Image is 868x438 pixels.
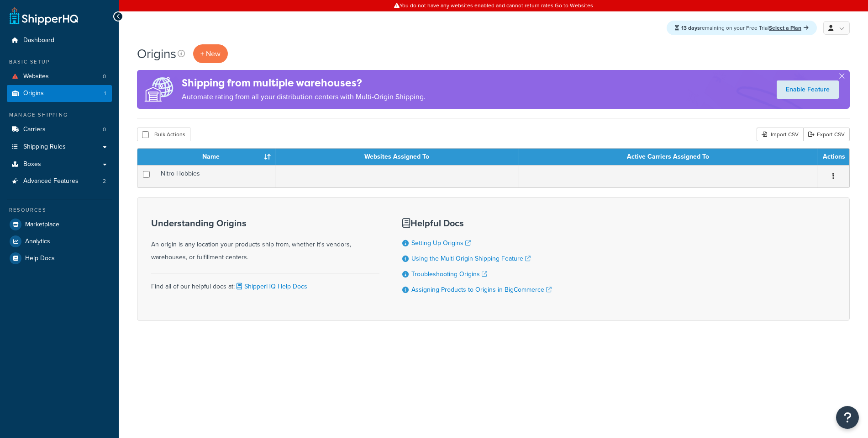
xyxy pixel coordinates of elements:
[103,126,106,134] span: 0
[411,269,487,279] a: Troubleshooting Origins
[777,80,839,99] a: Enable Feature
[7,32,112,49] a: Dashboard
[411,254,531,263] a: Using the Multi-Origin Shipping Feature
[7,68,112,85] li: Websites
[23,177,79,185] span: Advanced Features
[25,221,59,229] span: Marketplace
[23,160,41,168] span: Boxes
[681,24,700,32] strong: 13 days
[182,75,426,91] h4: Shipping from multiple warehouses?
[7,111,112,119] div: Manage Shipping
[155,165,275,187] td: Nitro Hobbies
[769,24,809,32] a: Select a Plan
[7,216,112,233] a: Marketplace
[836,406,859,429] button: Open Resource Center
[757,128,803,141] div: Import CSV
[151,218,379,264] div: An origin is any location your products ship from, whether it's vendors, warehouses, or fulfillme...
[137,128,190,141] button: Bulk Actions
[7,156,112,173] a: Boxes
[193,44,228,63] a: + New
[519,149,817,165] th: Active Carriers Assigned To
[104,90,106,97] span: 1
[23,126,46,134] span: Carriers
[23,90,44,97] span: Origins
[402,218,552,228] h3: Helpful Docs
[7,68,112,85] a: Websites 0
[155,149,275,165] th: Name : activate to sort column ascending
[275,149,520,165] th: Websites Assigned To
[182,91,426,103] p: Automate rating from all your distribution centers with Multi-Origin Shipping.
[7,250,112,267] a: Help Docs
[103,73,106,80] span: 0
[7,85,112,102] li: Origins
[667,21,817,35] div: remaining on your Free Trial
[137,70,182,109] img: ad-origins-multi-dfa493678c5a35abed25fd24b4b8a3fa3505936ce257c16c00bdefe2f3200be3.png
[151,218,379,228] h3: Understanding Origins
[23,73,49,80] span: Websites
[10,7,78,25] a: ShipperHQ Home
[7,58,112,66] div: Basic Setup
[7,121,112,138] li: Carriers
[555,1,593,10] a: Go to Websites
[7,121,112,138] a: Carriers 0
[817,149,849,165] th: Actions
[411,285,552,294] a: Assigning Products to Origins in BigCommerce
[151,273,379,293] div: Find all of our helpful docs at:
[411,238,471,248] a: Setting Up Origins
[803,128,850,141] a: Export CSV
[7,206,112,214] div: Resources
[7,85,112,102] a: Origins 1
[103,177,106,185] span: 2
[7,173,112,190] a: Advanced Features 2
[235,282,307,291] a: ShipperHQ Help Docs
[200,48,221,59] span: + New
[23,143,66,151] span: Shipping Rules
[7,173,112,190] li: Advanced Features
[25,238,50,246] span: Analytics
[25,255,55,262] span: Help Docs
[7,139,112,155] a: Shipping Rules
[137,45,176,63] h1: Origins
[7,233,112,250] a: Analytics
[23,37,54,44] span: Dashboard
